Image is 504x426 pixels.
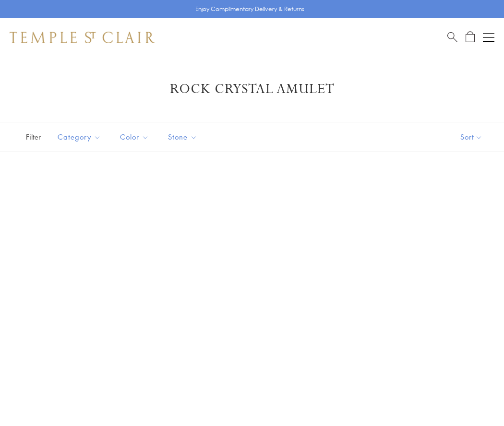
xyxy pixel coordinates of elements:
[195,4,304,14] p: Enjoy Complimentary Delivery & Returns
[24,81,480,98] h1: Rock Crystal Amulet
[115,131,156,143] span: Color
[50,126,108,148] button: Category
[113,126,156,148] button: Color
[447,31,457,43] a: Search
[483,32,494,43] button: Open navigation
[466,31,475,43] a: Open Shopping Bag
[53,131,108,143] span: Category
[161,126,204,148] button: Stone
[10,32,155,43] img: Temple St. Clair
[163,131,204,143] span: Stone
[439,122,504,152] button: Show sort by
